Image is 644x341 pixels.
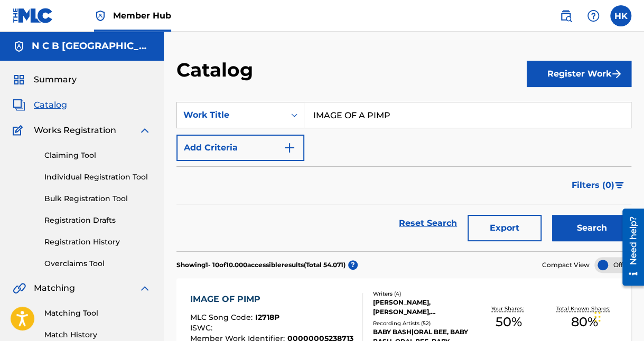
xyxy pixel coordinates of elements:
[190,293,353,306] div: IMAGE OF PIMP
[113,10,171,22] span: Member Hub
[176,58,258,82] h2: Catalog
[44,258,151,269] a: Overclaims Tool
[44,150,151,161] a: Claiming Tool
[496,312,522,331] span: 50 %
[542,260,590,270] span: Compact View
[13,282,26,295] img: Matching
[255,312,279,322] span: I2718P
[559,10,572,22] img: search
[491,305,526,312] p: Your Shares:
[373,290,471,298] div: Writers ( 4 )
[34,73,77,86] span: Summary
[394,212,462,235] a: Reset Search
[44,236,151,248] a: Registration History
[44,329,151,340] a: Match History
[527,61,631,87] button: Register Work
[138,282,151,295] img: expand
[138,124,151,137] img: expand
[13,124,26,137] img: Works Registration
[591,290,644,341] iframe: Chat Widget
[13,73,77,86] a: SummarySummary
[190,312,255,322] span: MLC Song Code :
[176,135,304,161] button: Add Criteria
[348,260,358,270] span: ?
[176,102,631,251] form: Search Form
[94,10,107,22] img: Top Rightsholder
[13,8,53,23] img: MLC Logo
[44,215,151,226] a: Registration Drafts
[34,282,75,295] span: Matching
[176,260,346,270] p: Showing 1 - 10 of 10.000 accessible results (Total 54.071 )
[555,5,576,26] a: Public Search
[183,109,278,121] div: Work Title
[373,319,471,327] div: Recording Artists ( 52 )
[615,182,624,188] img: filter
[34,124,116,137] span: Works Registration
[556,305,613,312] p: Total Known Shares:
[13,73,25,86] img: Summary
[587,10,600,22] img: help
[565,172,631,198] button: Filters (0)
[572,179,614,192] span: Filters ( 0 )
[32,40,151,52] h5: N C B SCANDINAVIA
[190,323,215,333] span: ISWC :
[583,5,604,26] div: Help
[373,298,471,317] div: [PERSON_NAME], [PERSON_NAME], [PERSON_NAME], [PERSON_NAME]
[44,172,151,183] a: Individual Registration Tool
[44,193,151,204] a: Bulk Registration Tool
[283,141,296,154] img: 9d2ae6d4665cec9f34b9.svg
[610,68,623,80] img: f7272a7cc735f4ea7f67.svg
[614,204,644,289] iframe: Resource Center
[468,215,542,241] button: Export
[44,308,151,319] a: Matching Tool
[13,99,25,111] img: Catalog
[552,215,631,241] button: Search
[610,5,631,26] div: User Menu
[13,40,25,53] img: Accounts
[34,99,67,111] span: Catalog
[13,99,67,111] a: CatalogCatalog
[591,290,644,341] div: Chat-widget
[571,312,598,331] span: 80 %
[594,301,601,333] div: Træk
